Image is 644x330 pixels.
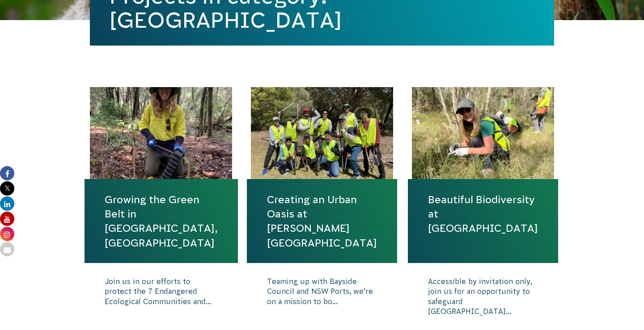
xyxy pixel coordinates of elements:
p: Join us in our efforts to protect the 7 Endangered Ecological Communities and... [105,276,218,321]
a: Growing the Green Belt in [GEOGRAPHIC_DATA], [GEOGRAPHIC_DATA] [105,192,218,250]
p: Teaming up with Bayside Council and NSW Ports, we’re on a mission to bo... [267,276,377,321]
a: Beautiful Biodiversity at [GEOGRAPHIC_DATA] [428,192,538,236]
p: Accessible by invitation only, join us for an opportunity to safeguard [GEOGRAPHIC_DATA]... [428,276,538,321]
a: Creating an Urban Oasis at [PERSON_NAME][GEOGRAPHIC_DATA] [267,192,377,250]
